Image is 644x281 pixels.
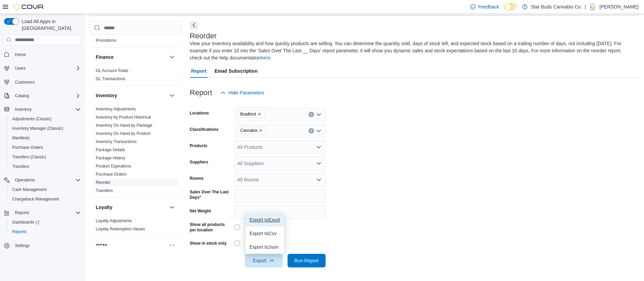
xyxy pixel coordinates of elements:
[96,147,125,152] a: Package Details
[294,257,319,264] span: Run Report
[12,219,39,225] span: Dashboards
[12,51,29,59] a: Home
[237,110,264,118] span: Bradford
[245,254,283,267] button: Export
[600,3,639,11] p: [PERSON_NAME]
[7,124,84,133] button: Inventory Manager (Classic)
[250,217,280,223] span: Export to Excel
[12,229,26,234] span: Reports
[190,143,207,148] label: Products
[96,156,125,160] a: Package History
[10,162,32,171] a: Transfers
[96,218,132,224] span: Loyalty Adjustments
[531,3,582,11] p: Star Buds Cannabis Co.
[90,67,182,86] div: Finance
[96,172,127,177] span: Purchase Orders
[316,144,321,150] button: Open list of options
[12,187,47,192] span: Cash Management
[96,188,113,193] a: Transfers
[1,91,84,101] button: Catalog
[12,242,32,250] a: Settings
[19,18,81,32] span: Load All Apps in [GEOGRAPHIC_DATA]
[96,123,152,128] a: Inventory On Hand by Package
[190,110,209,116] label: Locations
[96,92,117,99] h3: Inventory
[249,254,279,267] span: Export
[96,54,114,60] h3: Finance
[90,105,182,197] div: Inventory
[96,115,151,120] a: Inventory by Product Historical
[1,64,84,73] button: Users
[7,143,84,152] button: Purchase Orders
[96,155,125,161] span: Package History
[10,186,81,194] span: Cash Management
[96,76,125,82] span: GL Transactions
[96,123,152,128] span: Inventory On Hand by Package
[10,218,81,226] span: Dashboards
[96,204,167,211] button: Loyalty
[96,218,132,223] a: Loyalty Adjustments
[316,112,321,117] button: Open list of options
[168,53,176,61] button: Finance
[190,21,198,29] button: Next
[12,164,29,169] span: Transfers
[259,128,263,133] button: Remove Cannabis from selection in this group
[96,107,136,111] a: Inventory Adjustments
[215,64,258,78] span: Email Subscription
[10,124,81,133] span: Inventory Manager (Classic)
[7,114,84,124] button: Adjustments (Classic)
[309,128,314,134] button: Clear input
[96,242,167,249] button: OCM
[288,254,326,267] button: Run Report
[250,244,280,250] span: Export to Json
[12,145,43,150] span: Purchase Orders
[12,105,34,113] button: Inventory
[96,147,125,153] span: Package Details
[309,112,314,117] button: Clear input
[96,204,112,211] h3: Loyalty
[478,3,499,10] span: Feedback
[96,131,150,136] span: Inventory On Hand by Product
[15,80,35,85] span: Customers
[1,49,84,59] button: Home
[1,105,84,114] button: Inventory
[96,115,151,120] span: Inventory by Product Historical
[1,241,84,250] button: Settings
[12,64,28,72] button: Users
[15,107,32,112] span: Inventory
[96,164,131,169] a: Product Expirations
[96,139,137,144] span: Inventory Transactions
[168,203,176,211] button: Loyalty
[10,153,81,161] span: Transfers (Classic)
[90,217,182,236] div: Loyalty
[7,227,84,236] button: Reports
[10,143,81,152] span: Purchase Orders
[316,128,321,134] button: Open list of options
[12,105,81,113] span: Inventory
[218,86,267,100] button: Hide Parameters
[7,133,84,143] button: Manifests
[12,64,81,72] span: Users
[316,177,321,182] button: Open list of options
[245,227,284,240] button: Export toCsv
[4,47,81,268] nav: Complex example
[96,131,150,136] a: Inventory On Hand by Product
[190,222,232,233] label: Show all products per location
[240,111,256,118] span: Bradford
[316,161,321,166] button: Open list of options
[10,134,32,142] a: Manifests
[10,115,54,123] a: Adjustments (Classic)
[237,127,266,134] span: Cannabis
[12,176,81,184] span: Operations
[12,209,81,217] span: Reports
[12,154,46,160] span: Transfers (Classic)
[96,227,145,231] a: Loyalty Redemption Values
[7,185,84,194] button: Cash Management
[190,176,204,181] label: Rooms
[7,194,84,204] button: Chargeback Management
[96,242,107,249] h3: OCM
[15,243,30,248] span: Settings
[96,92,167,99] button: Inventory
[10,228,81,236] span: Reports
